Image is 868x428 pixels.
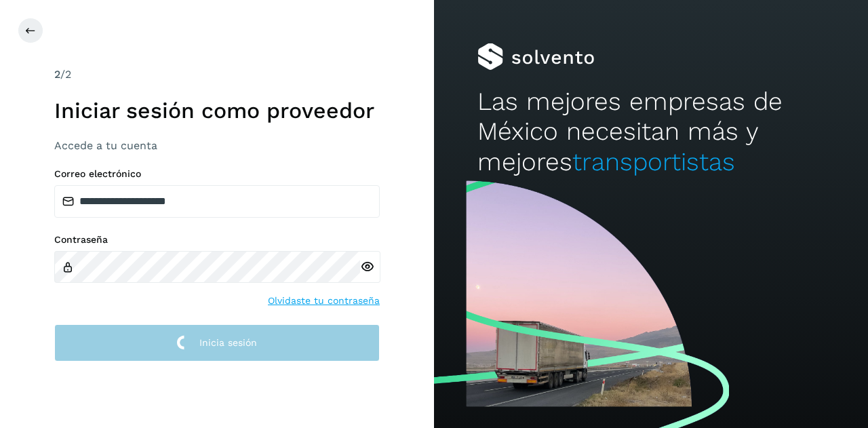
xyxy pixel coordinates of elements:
h3: Accede a tu cuenta [54,139,380,152]
div: /2 [54,66,380,83]
label: Contraseña [54,234,380,246]
h1: Iniciar sesión como proveedor [54,98,380,123]
span: transportistas [572,147,735,176]
h2: Las mejores empresas de México necesitan más y mejores [477,87,825,177]
button: Inicia sesión [54,324,380,362]
a: Olvidaste tu contraseña [268,294,380,308]
span: Inicia sesión [199,338,257,347]
label: Correo electrónico [54,168,380,180]
span: 2 [54,68,60,81]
